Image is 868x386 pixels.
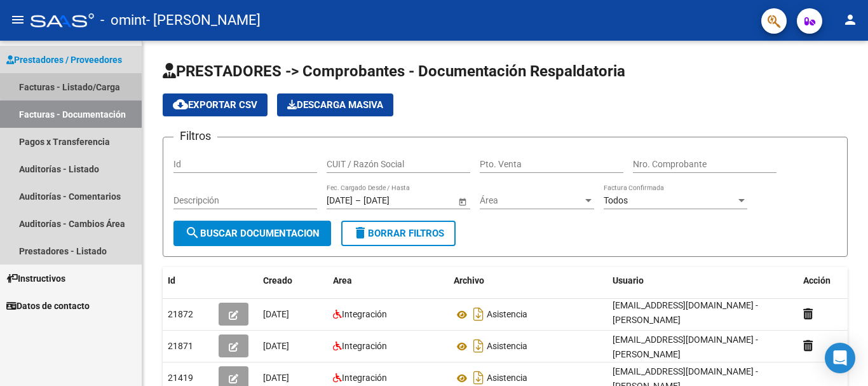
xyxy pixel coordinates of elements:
span: Usuario [613,275,644,286]
span: 21871 [168,341,193,351]
span: Creado [263,275,292,286]
input: Start date [327,195,353,206]
span: – [355,195,361,206]
mat-icon: search [185,225,200,240]
span: - [PERSON_NAME] [146,6,261,34]
span: [DATE] [263,309,289,319]
span: Área [480,195,583,206]
span: Exportar CSV [173,99,257,111]
button: Borrar Filtros [341,221,456,246]
span: Area [333,275,352,286]
span: Archivo [454,275,484,286]
button: Open calendar [456,195,469,208]
span: Descarga Masiva [287,99,383,111]
button: Buscar Documentacion [173,221,331,246]
span: Integración [342,341,387,351]
app-download-masive: Descarga masiva de comprobantes (adjuntos) [277,93,393,116]
span: Asistencia [487,310,527,320]
span: 21419 [168,373,193,383]
span: Id [168,275,175,286]
span: Acción [803,275,831,286]
i: Descargar documento [470,304,487,324]
span: Todos [604,195,628,205]
span: [DATE] [263,373,289,383]
span: - omint [100,6,146,34]
input: End date [363,195,426,206]
datatable-header-cell: Archivo [449,267,607,294]
span: Integración [342,373,387,383]
span: [EMAIL_ADDRESS][DOMAIN_NAME] - [PERSON_NAME] [613,334,758,359]
span: Asistencia [487,341,527,352]
span: [DATE] [263,341,289,351]
span: Asistencia [487,373,527,383]
span: Buscar Documentacion [185,228,320,239]
span: Instructivos [6,272,65,286]
span: Prestadores / Proveedores [6,53,122,67]
datatable-header-cell: Creado [258,267,328,294]
mat-icon: menu [10,12,25,27]
button: Exportar CSV [163,93,268,116]
datatable-header-cell: Id [163,267,214,294]
mat-icon: delete [353,225,368,240]
span: 21872 [168,309,193,319]
button: Descarga Masiva [277,93,393,116]
span: PRESTADORES -> Comprobantes - Documentación Respaldatoria [163,62,625,80]
span: Integración [342,309,387,319]
mat-icon: person [843,12,858,27]
h3: Filtros [173,127,217,145]
span: Borrar Filtros [353,228,444,239]
span: Datos de contacto [6,299,90,313]
datatable-header-cell: Usuario [607,267,798,294]
mat-icon: cloud_download [173,97,188,112]
div: Open Intercom Messenger [825,343,855,373]
datatable-header-cell: Acción [798,267,862,294]
datatable-header-cell: Area [328,267,449,294]
i: Descargar documento [470,336,487,356]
